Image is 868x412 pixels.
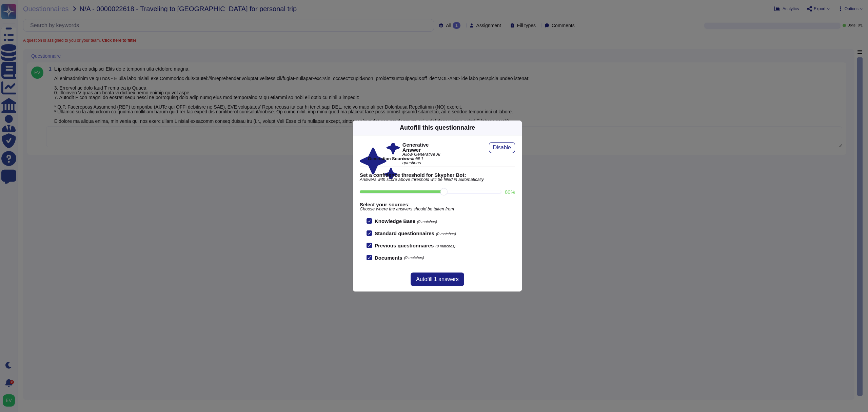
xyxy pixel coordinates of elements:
[436,232,456,236] span: (0 matches)
[368,156,412,161] b: Generation Sources :
[375,218,415,224] b: Knowledge Base
[360,207,515,211] span: Choose where the answers should be taken from
[360,177,515,182] span: Answers with score above threshold will be filled in automatically
[505,189,515,194] label: 80 %
[360,202,515,207] b: Select your sources:
[400,123,475,132] div: Autofill this questionnaire
[493,145,511,150] span: Disable
[489,142,515,153] button: Disable
[416,277,458,282] span: Autofill 1 answers
[417,220,437,224] span: (0 matches)
[375,243,434,248] b: Previous questionnaires
[402,152,442,165] span: Allow Generative AI to autofill 1 questions
[435,244,455,248] span: (0 matches)
[404,256,424,260] span: (0 matches)
[402,142,442,152] b: Generative Answer
[375,255,402,260] b: Documents
[411,273,464,286] button: Autofill 1 answers
[375,230,434,236] b: Standard questionnaires
[360,172,515,177] b: Set a confidence threshold for Skypher Bot:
